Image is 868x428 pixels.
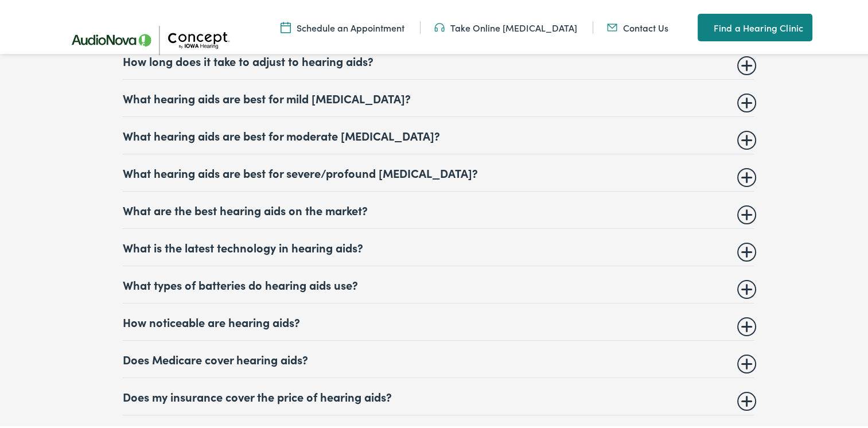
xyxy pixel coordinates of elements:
[607,19,617,32] img: utility icon
[123,313,754,326] summary: How noticeable are hearing aids?
[123,164,754,177] summary: What hearing aids are best for severe/profound [MEDICAL_DATA]?
[123,238,754,252] summary: What is the latest technology in hearing aids?
[123,52,754,65] summary: How long does it take to adjust to hearing aids?
[123,89,754,103] summary: What hearing aids are best for mild [MEDICAL_DATA]?
[281,19,291,32] img: A calendar icon to schedule an appointment at Concept by Iowa Hearing.
[434,19,577,32] a: Take Online [MEDICAL_DATA]
[698,11,812,39] a: Find a Hearing Clinic
[281,19,404,32] a: Schedule an Appointment
[123,201,754,215] summary: What are the best hearing aids on the market?
[607,19,668,32] a: Contact Us
[123,387,754,401] summary: Does my insurance cover the price of hearing aids?
[123,275,754,289] summary: What types of batteries do hearing aids use?
[123,350,754,364] summary: Does Medicare cover hearing aids?
[434,19,445,32] img: utility icon
[123,126,754,140] summary: What hearing aids are best for moderate [MEDICAL_DATA]?
[698,18,708,32] img: utility icon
